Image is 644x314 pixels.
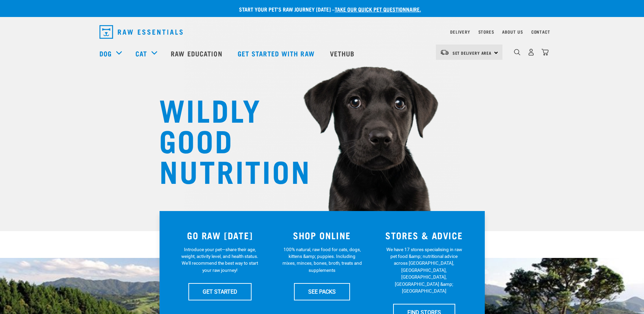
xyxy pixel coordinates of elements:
[164,40,231,67] a: Raw Education
[384,246,464,295] p: We have 17 stores specialising in raw pet food &amp; nutritional advice across [GEOGRAPHIC_DATA],...
[502,31,523,33] a: About Us
[180,246,260,274] p: Introduce your pet—share their age, weight, activity level, and health status. We'll recommend th...
[135,48,147,58] a: Cat
[94,22,550,41] nav: dropdown navigation
[453,52,492,54] span: Set Delivery Area
[231,40,323,67] a: Get started with Raw
[335,7,421,11] a: take our quick pet questionnaire.
[282,246,362,274] p: 100% natural, raw food for cats, dogs, kittens &amp; puppies. Including mixes, minces, bones, bro...
[99,25,183,39] img: Raw Essentials Logo
[478,31,494,33] a: Stores
[294,283,350,300] a: SEE PACKS
[173,230,267,241] h3: GO RAW [DATE]
[99,48,112,58] a: Dog
[450,31,470,33] a: Delivery
[159,93,295,185] h1: WILDLY GOOD NUTRITION
[531,31,550,33] a: Contact
[514,49,520,55] img: home-icon-1@2x.png
[377,230,471,241] h3: STORES & ADVICE
[188,283,252,300] a: GET STARTED
[440,49,449,55] img: van-moving.png
[275,230,369,241] h3: SHOP ONLINE
[541,49,549,56] img: home-icon@2x.png
[323,40,363,67] a: Vethub
[528,49,535,56] img: user.png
